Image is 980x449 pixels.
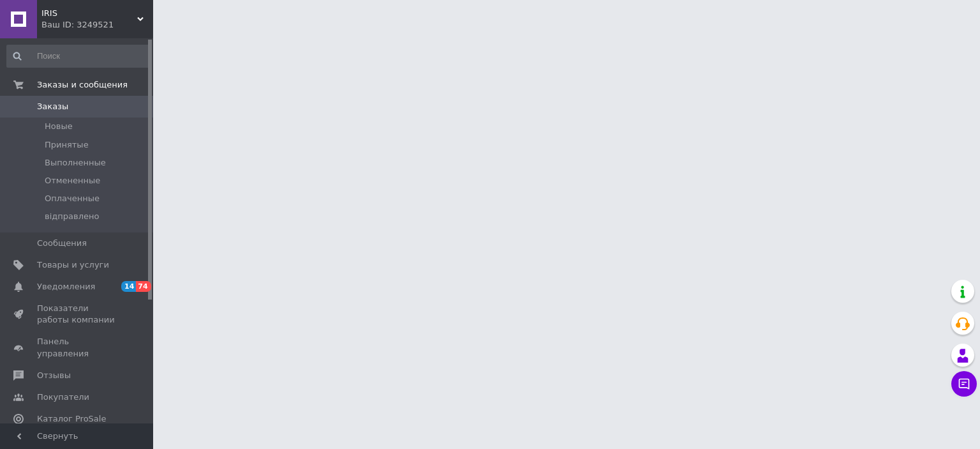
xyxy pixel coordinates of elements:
span: відправлено [45,211,99,222]
span: Отзывы [37,370,71,381]
span: Принятые [45,139,89,151]
span: Заказы и сообщения [37,79,128,91]
input: Поиск [6,45,151,68]
span: Каталог ProSale [37,413,106,425]
span: Панель управления [37,336,118,359]
span: IRIS [41,8,137,19]
button: Чат с покупателем [951,371,977,397]
span: Оплаченные [45,193,100,204]
span: 74 [136,281,151,292]
span: Показатели работы компании [37,303,118,326]
span: 14 [121,281,136,292]
span: Уведомления [37,281,95,293]
span: Новые [45,121,73,132]
span: Заказы [37,101,68,112]
span: Товары и услуги [37,259,109,271]
div: Ваш ID: 3249521 [41,19,153,31]
span: Отмененные [45,175,100,186]
span: Покупатели [37,392,89,403]
span: Выполненные [45,157,106,169]
span: Сообщения [37,238,87,249]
